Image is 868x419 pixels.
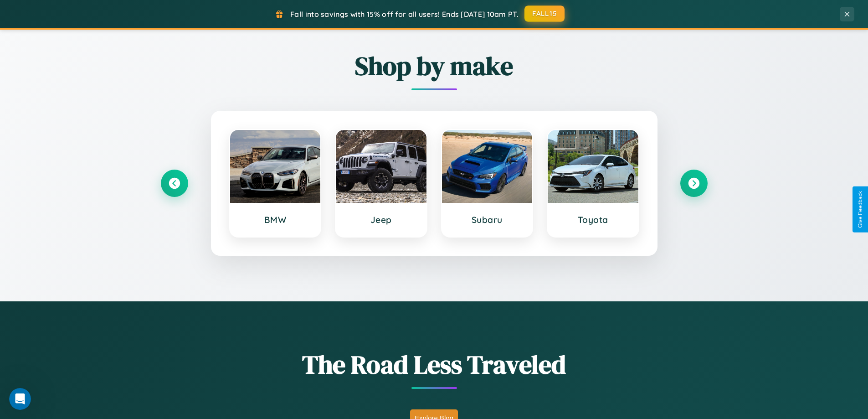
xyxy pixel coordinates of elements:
[857,191,863,228] div: Give Feedback
[557,214,629,225] h3: Toyota
[9,388,31,410] iframe: Intercom live chat
[239,214,312,225] h3: BMW
[524,5,565,22] button: FALL15
[451,214,524,225] h3: Subaru
[161,347,708,382] h1: The Road Less Traveled
[161,48,708,83] h2: Shop by make
[345,214,417,225] h3: Jeep
[290,10,519,19] span: Fall into savings with 15% off for all users! Ends [DATE] 10am PT.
